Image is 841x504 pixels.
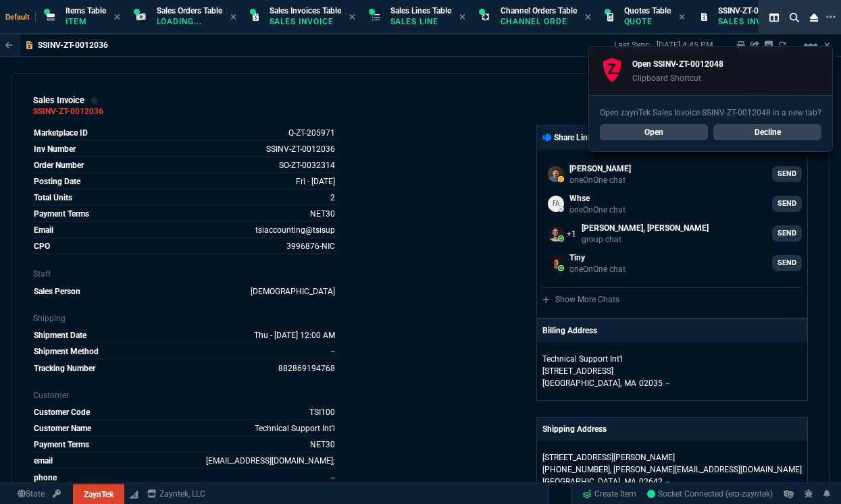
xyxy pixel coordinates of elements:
[582,222,709,234] p: [PERSON_NAME], [PERSON_NAME]
[647,489,773,499] span: Socket Connected (erp-zayntek)
[34,331,86,340] span: Shipment Date
[624,6,671,16] span: Quotes Table
[624,477,636,486] span: MA
[66,16,106,27] p: Item
[33,362,336,375] tr: undefined
[255,424,335,433] a: Technical Support Int'l
[33,454,336,469] tr: tsiaccounting@tsisupport.com;
[34,209,89,219] span: Payment Terms
[802,37,819,53] mat-icon: Example home icon
[632,73,723,84] p: Clipboard Shortcut
[33,312,336,325] p: Shipping
[569,192,626,204] p: Whse
[38,40,108,51] p: SSINV-ZT-0012036
[90,95,99,106] div: Add to Watchlist
[577,484,642,504] a: Create Item
[49,488,65,500] a: API TOKEN
[66,6,106,16] span: Items Table
[569,175,631,186] p: oneOnOne chat
[542,365,802,377] p: [STREET_ADDRESS]
[331,347,335,356] span: --
[569,204,626,215] p: oneOnOne chat
[5,13,36,22] span: Default
[713,124,821,140] a: Decline
[288,128,335,138] span: See Marketplace Order
[542,451,802,464] p: [STREET_ADDRESS][PERSON_NAME]
[34,128,88,138] span: Marketplace ID
[647,488,773,500] a: YF3pS1cQW8VPYnLXAAFV
[33,223,336,238] tr: tsiaccounting@tsisupport.com;
[718,16,786,27] p: Sales Invoice
[266,144,335,154] a: See Marketplace Order
[582,234,709,245] p: group chat
[569,264,626,275] p: oneOnOne chat
[665,477,669,486] span: --
[33,175,336,190] tr: Posting Date
[34,177,80,186] span: Posting Date
[309,408,335,417] span: TSI100
[569,252,626,264] p: Tiny
[33,422,336,437] tr: undefined
[772,255,802,271] a: SEND
[33,438,336,453] tr: undefined
[542,379,621,388] span: [GEOGRAPHIC_DATA],
[114,12,120,23] nx-icon: Close Tab
[718,6,787,16] span: SSINV-ZT-0011997
[772,196,802,212] a: SEND
[33,207,336,222] tr: undefined
[34,473,57,482] span: phone
[390,6,451,16] span: Sales Lines Table
[639,477,663,486] span: 02642
[270,16,337,27] p: Sales Invoice
[5,40,13,50] nx-icon: Back to Table
[143,488,209,500] a: msbcCompanyName
[34,424,91,433] span: Customer Name
[255,225,335,235] span: tsiaccounting@tsisupport.com;
[33,95,99,106] div: Sales Invoice
[286,242,335,251] span: tsiaccounting@tsisupport.com;
[34,144,76,154] span: Inv Number
[331,473,335,482] a: --
[784,9,805,26] nx-icon: Search
[33,126,336,141] tr: See Marketplace Order
[34,242,50,251] span: CPO
[542,250,802,277] a: ryan.neptune@fornida.com
[33,142,336,157] tr: See Marketplace Order
[310,440,335,449] a: NET30
[34,193,72,202] span: Total Units
[206,456,335,466] a: [EMAIL_ADDRESS][DOMAIN_NAME];
[600,124,708,140] a: Open
[33,285,336,298] tr: undefined
[33,191,336,206] tr: undefined
[679,12,685,23] nx-icon: Close Tab
[296,177,335,186] span: Posting Date
[772,225,802,242] a: SEND
[270,6,341,16] span: Sales Invoices Table
[542,295,619,304] a: Show More Chats
[33,405,336,420] tr: undefined
[501,6,577,16] span: Channel Orders Table
[14,488,49,500] a: Global State
[34,287,80,296] span: Sales Person
[772,166,802,182] a: SEND
[34,225,53,235] span: Email
[33,111,103,113] a: SSINV-ZT-0012036
[459,12,465,23] nx-icon: Close Tab
[157,16,222,27] p: Loading...
[569,163,631,175] p: [PERSON_NAME]
[33,240,336,254] tr: tsiaccounting@tsisupport.com;
[542,190,802,217] a: whse@fornida.com
[279,161,335,170] a: See Marketplace Order
[542,477,621,486] span: [GEOGRAPHIC_DATA],
[501,16,568,27] p: Channel Order
[632,58,723,70] p: Open SSINV-ZT-0012048
[33,268,336,280] p: Staff
[349,12,355,23] nx-icon: Close Tab
[34,347,99,356] span: Shipment Method
[826,11,836,24] nx-icon: Open New Tab
[585,12,591,23] nx-icon: Close Tab
[254,331,335,340] span: 2025-07-17T00:00:00.000Z
[542,132,592,144] p: Share Link
[542,220,802,247] a: Brian.Over@fornida.com,michael.licea@fornida.com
